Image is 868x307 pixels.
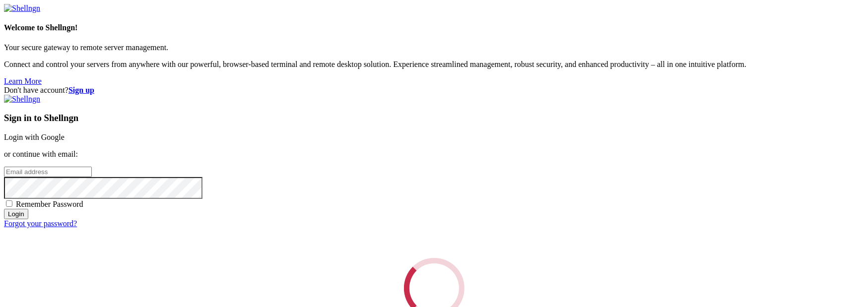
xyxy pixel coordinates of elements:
a: Learn More [4,77,42,85]
h3: Sign in to Shellngn [4,113,864,123]
input: Login [4,209,28,219]
a: Forgot your password? [4,219,77,228]
h4: Welcome to Shellngn! [4,23,864,32]
img: Shellngn [4,95,40,104]
p: or continue with email: [4,150,864,159]
div: Don't have account? [4,86,864,95]
a: Login with Google [4,133,65,141]
input: Remember Password [6,200,12,207]
p: Your secure gateway to remote server management. [4,43,864,52]
img: Shellngn [4,4,40,13]
a: Sign up [68,86,94,94]
span: Remember Password [16,200,83,208]
p: Connect and control your servers from anywhere with our powerful, browser-based terminal and remo... [4,60,864,69]
input: Email address [4,167,92,177]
